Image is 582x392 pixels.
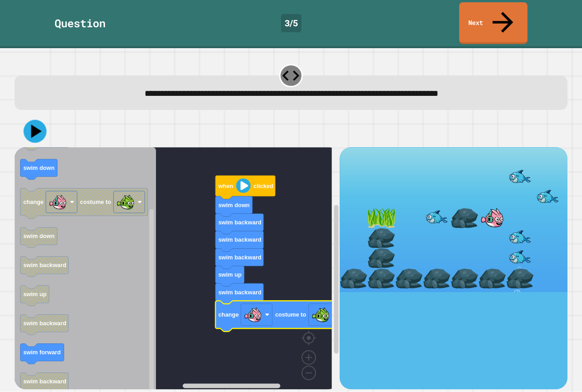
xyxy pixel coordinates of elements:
text: swim backward [218,254,261,261]
text: clicked [254,183,273,189]
text: swim down [23,233,55,240]
text: change [23,199,44,206]
a: Next [459,2,527,44]
text: swim forward [23,349,61,356]
text: swim down [218,202,250,208]
div: Question [55,15,105,31]
text: swim backward [218,219,261,226]
text: swim up [218,272,241,278]
div: Blockly Workspace [15,147,340,389]
text: swim backward [23,378,66,385]
text: swim backward [23,320,66,327]
text: swim backward [218,289,261,296]
text: when [218,183,233,189]
text: swim up [23,291,46,298]
text: swim backward [23,262,66,269]
text: costume to [275,312,306,318]
text: costume to [80,199,111,206]
text: change [218,312,239,318]
text: swim down [23,165,55,172]
div: 3 / 5 [281,14,301,32]
text: swim backward [218,237,261,243]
